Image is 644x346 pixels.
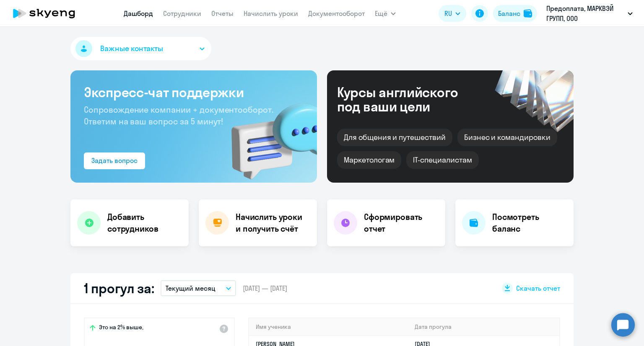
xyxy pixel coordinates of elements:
[492,211,567,235] h4: Посмотреть баланс
[161,280,236,296] button: Текущий месяц
[107,211,182,235] h4: Добавить сотрудников
[84,104,273,127] span: Сопровождение компании + документооборот. Ответим на ваш вопрос за 5 минут!
[99,323,143,333] span: Это на 2% выше,
[70,37,211,60] button: Важные контакты
[243,284,287,293] span: [DATE] — [DATE]
[163,9,201,18] a: Сотрудники
[337,85,480,114] div: Курсы английского под ваши цели
[516,284,560,293] span: Скачать отчет
[375,8,387,18] span: Ещё
[524,9,532,18] img: balance
[84,280,154,297] h2: 1 прогул за:
[211,9,234,18] a: Отчеты
[84,152,145,169] button: Задать вопрос
[439,5,466,22] button: RU
[375,5,396,22] button: Ещё
[308,9,365,18] a: Документооборот
[542,3,637,23] button: Предоплата, МАРКВЭЙ ГРУПП, ООО
[493,5,537,22] button: Балансbalance
[91,155,138,165] div: Задать вопрос
[219,88,317,183] img: bg-img
[546,3,624,23] p: Предоплата, МАРКВЭЙ ГРУПП, ООО
[100,43,163,54] span: Важные контакты
[408,318,559,336] th: Дата прогула
[166,283,216,293] p: Текущий месяц
[84,84,304,101] h3: Экспресс-чат поддержки
[337,129,452,146] div: Для общения и путешествий
[364,211,439,235] h4: Сформировать отчет
[457,129,557,146] div: Бизнес и командировки
[124,9,153,18] a: Дашборд
[406,151,478,169] div: IT-специалистам
[244,9,298,18] a: Начислить уроки
[236,211,309,235] h4: Начислить уроки и получить счёт
[249,318,408,336] th: Имя ученика
[337,151,401,169] div: Маркетологам
[444,8,452,18] span: RU
[498,8,520,18] div: Баланс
